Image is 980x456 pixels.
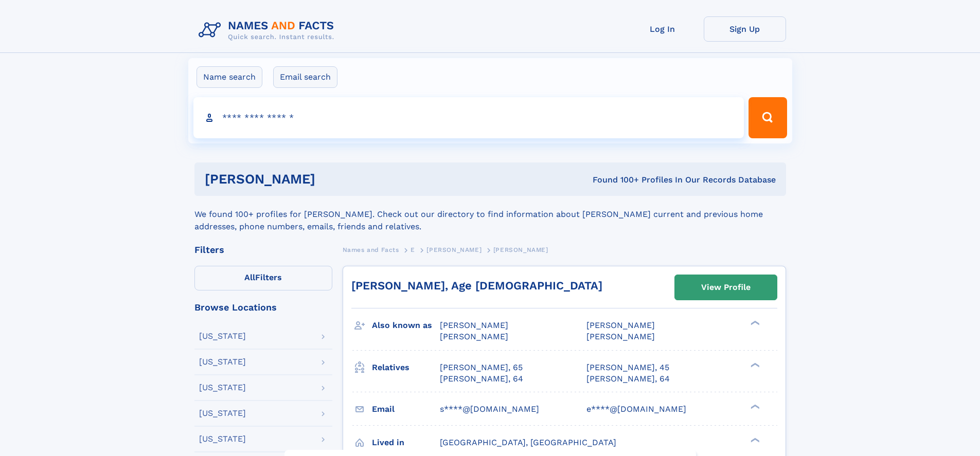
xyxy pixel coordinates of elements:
[440,437,616,447] span: [GEOGRAPHIC_DATA], [GEOGRAPHIC_DATA]
[440,362,523,373] a: [PERSON_NAME], 65
[193,97,744,138] input: search input
[343,243,399,256] a: Names and Facts
[194,245,332,254] div: Filters
[586,320,655,330] span: [PERSON_NAME]
[199,435,246,443] div: [US_STATE]
[748,403,760,410] div: ❯
[426,243,482,256] a: [PERSON_NAME]
[440,373,523,385] a: [PERSON_NAME], 64
[351,279,602,292] a: [PERSON_NAME], Age [DEMOGRAPHIC_DATA]
[440,332,508,341] span: [PERSON_NAME]
[372,434,440,451] h3: Lived in
[199,358,246,366] div: [US_STATE]
[199,409,246,417] div: [US_STATE]
[411,243,415,256] a: E
[205,173,454,186] h1: [PERSON_NAME]
[748,320,760,326] div: ❯
[197,66,262,88] label: Name search
[586,373,670,385] a: [PERSON_NAME], 64
[372,359,440,376] h3: Relatives
[621,16,704,42] a: Log In
[194,303,332,312] div: Browse Locations
[273,66,337,88] label: Email search
[244,272,255,282] span: All
[440,320,508,330] span: [PERSON_NAME]
[701,276,751,299] div: View Profile
[748,361,760,368] div: ❯
[199,384,246,392] div: [US_STATE]
[199,332,246,340] div: [US_STATE]
[411,246,415,253] span: E
[704,16,786,42] a: Sign Up
[426,246,482,253] span: [PERSON_NAME]
[194,196,786,233] div: We found 100+ profiles for [PERSON_NAME]. Check out our directory to find information about [PERS...
[748,436,760,443] div: ❯
[493,246,548,253] span: [PERSON_NAME]
[675,275,777,300] a: View Profile
[586,332,655,341] span: [PERSON_NAME]
[749,97,787,138] button: Search Button
[586,362,669,373] a: [PERSON_NAME], 45
[372,317,440,334] h3: Also known as
[372,400,440,418] h3: Email
[454,174,776,186] div: Found 100+ Profiles In Our Records Database
[194,266,332,290] label: Filters
[194,16,343,44] img: Logo Names and Facts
